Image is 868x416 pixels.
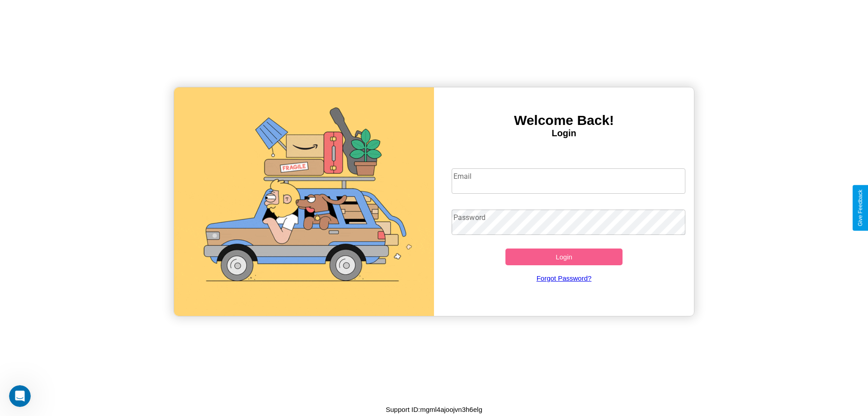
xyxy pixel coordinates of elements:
h3: Welcome Back! [434,113,694,128]
a: Forgot Password? [447,265,681,291]
div: Give Feedback [857,190,863,226]
h4: Login [434,128,694,139]
button: Login [505,249,623,265]
iframe: Intercom live chat [9,385,31,407]
img: gif [174,87,434,316]
p: Support ID: mgml4ajoojvn3h6elg [386,403,482,416]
